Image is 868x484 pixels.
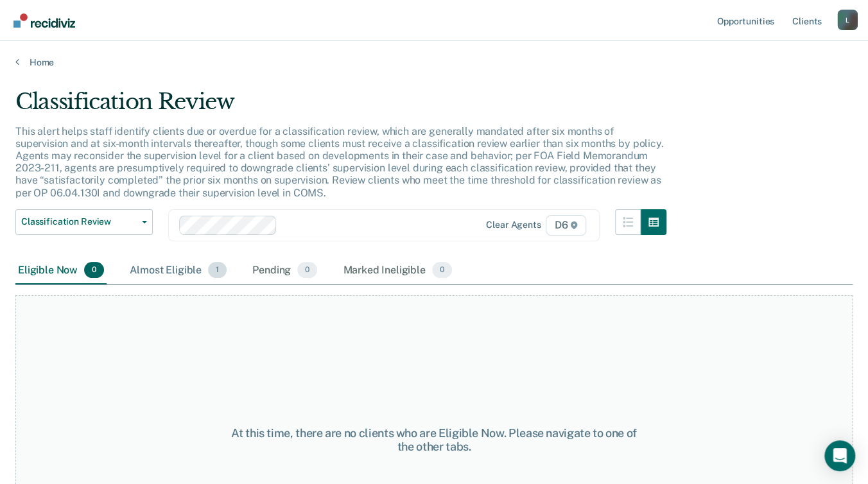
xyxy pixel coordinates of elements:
button: Classification Review [15,209,153,235]
button: Profile dropdown button [837,10,858,30]
span: D6 [546,215,586,236]
div: Marked Ineligible0 [340,257,455,285]
div: L [837,10,858,30]
img: Recidiviz [13,13,75,28]
span: Classification Review [21,216,137,227]
div: Pending0 [250,257,320,285]
span: 0 [432,262,452,279]
div: Open Intercom Messenger [824,440,855,471]
div: At this time, there are no clients who are Eligible Now. Please navigate to one of the other tabs. [225,426,643,454]
p: This alert helps staff identify clients due or overdue for a classification review, which are gen... [15,125,663,199]
div: Clear agents [486,220,541,230]
span: 1 [208,262,227,279]
div: Classification Review [15,89,666,125]
a: Home [15,56,853,68]
span: 0 [297,262,317,279]
div: Almost Eligible1 [127,257,229,285]
span: 0 [84,262,104,279]
div: Eligible Now0 [15,257,107,285]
